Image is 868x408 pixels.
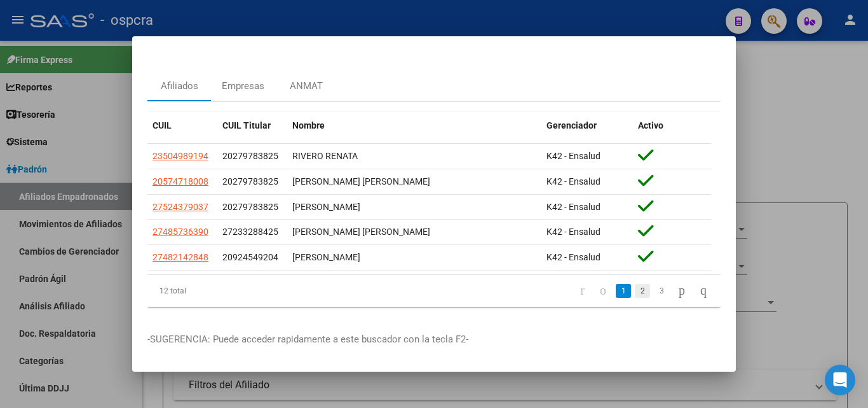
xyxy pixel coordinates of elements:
span: 20279783825 [222,202,278,212]
span: K42 - Ensalud [546,227,600,237]
div: Open Intercom Messenger [825,365,855,395]
a: go to previous page [594,284,612,298]
a: 2 [635,284,650,298]
span: CUIL Titular [222,120,271,130]
span: K42 - Ensalud [546,202,600,212]
span: 20924549204 [222,252,278,262]
a: 1 [616,284,631,298]
div: [PERSON_NAME] [292,200,536,215]
div: ANMAT [290,79,323,94]
span: CUIL [153,120,172,130]
datatable-header-cell: Activo [633,112,712,139]
span: 20574718008 [153,176,208,186]
a: go to last page [695,284,712,298]
a: go to next page [673,284,691,298]
span: Gerenciador [546,120,597,130]
span: 27482142848 [153,252,208,262]
datatable-header-cell: CUIL Titular [217,112,287,139]
span: K42 - Ensalud [546,176,600,186]
div: [PERSON_NAME] [PERSON_NAME] [292,174,536,189]
datatable-header-cell: CUIL [147,112,217,139]
span: 20279783825 [222,151,278,161]
span: Activo [638,120,663,130]
div: [PERSON_NAME] [292,250,536,265]
datatable-header-cell: Gerenciador [541,112,633,139]
a: 3 [654,284,669,298]
a: go to first page [574,284,590,298]
div: RIVERO RENATA [292,149,536,164]
span: 27485736390 [153,227,208,237]
span: 20279783825 [222,176,278,186]
span: 27524379037 [153,202,208,212]
span: K42 - Ensalud [546,252,600,262]
span: 27233288425 [222,227,278,237]
div: [PERSON_NAME] [PERSON_NAME] [292,225,536,239]
li: page 1 [614,280,633,302]
p: -SUGERENCIA: Puede acceder rapidamente a este buscador con la tecla F2- [147,332,721,347]
span: 23504989194 [153,151,208,161]
li: page 3 [652,280,671,302]
div: Empresas [222,79,264,94]
span: K42 - Ensalud [546,151,600,161]
span: Nombre [292,120,325,130]
div: 12 total [147,275,260,307]
datatable-header-cell: Nombre [287,112,541,139]
div: Afiliados [161,79,198,94]
li: page 2 [633,280,652,302]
